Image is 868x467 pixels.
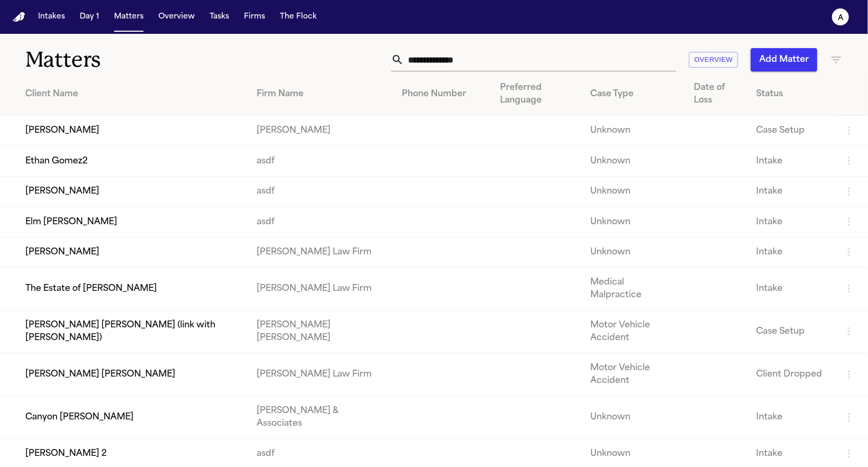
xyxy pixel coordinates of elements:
td: asdf [248,176,393,206]
button: Tasks [205,7,233,26]
button: Overview [154,7,199,26]
button: The Flock [276,7,321,26]
button: Firms [240,7,269,26]
td: Intake [748,396,834,439]
td: Intake [748,176,834,206]
td: Unknown [582,207,685,237]
td: Intake [748,268,834,310]
div: Preferred Language [500,81,573,107]
button: Add Matter [751,48,817,71]
div: Date of Loss [694,81,739,107]
button: Day 1 [76,7,103,26]
td: Intake [748,146,834,176]
button: Intakes [34,7,69,26]
td: Intake [748,207,834,237]
td: asdf [248,146,393,176]
button: Matters [110,7,148,26]
td: Unknown [582,176,685,206]
td: asdf [248,207,393,237]
td: Intake [748,237,834,267]
td: Medical Malpractice [582,268,685,310]
td: Unknown [582,146,685,176]
img: Finch Logo [13,12,25,22]
h1: Matters [25,47,257,73]
div: Status [757,88,826,100]
td: [PERSON_NAME] [248,116,393,146]
td: [PERSON_NAME] & Associates [248,396,393,439]
td: Case Setup [748,116,834,146]
div: Firm Name [257,88,385,100]
td: Case Setup [748,310,834,353]
a: Home [13,12,25,22]
td: [PERSON_NAME] Law Firm [248,268,393,310]
td: [PERSON_NAME] [PERSON_NAME] [248,310,393,353]
td: Unknown [582,237,685,267]
td: Unknown [582,396,685,439]
td: Unknown [582,116,685,146]
div: Client Name [25,88,240,100]
td: Motor Vehicle Accident [582,310,685,353]
td: Client Dropped [748,353,834,396]
button: Overview [689,52,738,68]
td: Motor Vehicle Accident [582,353,685,396]
td: [PERSON_NAME] Law Firm [248,237,393,267]
div: Case Type [590,88,677,100]
div: Phone Number [402,88,483,100]
td: [PERSON_NAME] Law Firm [248,353,393,396]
